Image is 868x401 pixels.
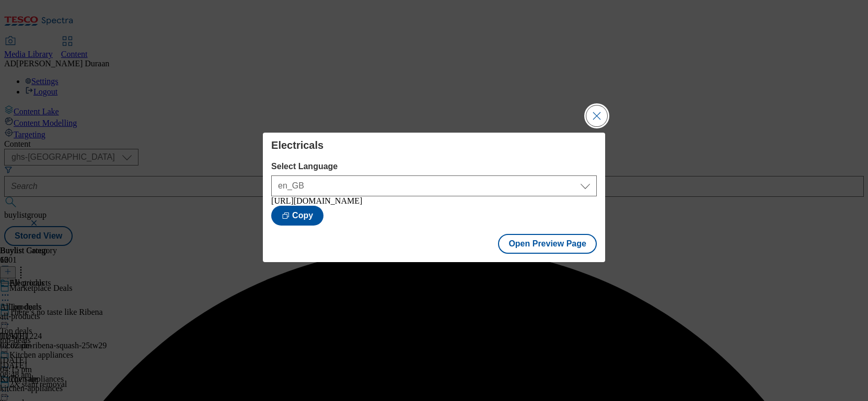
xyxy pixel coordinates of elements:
[271,162,597,171] label: Select Language
[586,105,607,126] button: Close Modal
[263,133,605,262] div: Modal
[271,139,597,151] h4: Electricals
[271,206,323,226] button: Copy
[271,196,597,206] div: [URL][DOMAIN_NAME]
[498,234,597,254] button: Open Preview Page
